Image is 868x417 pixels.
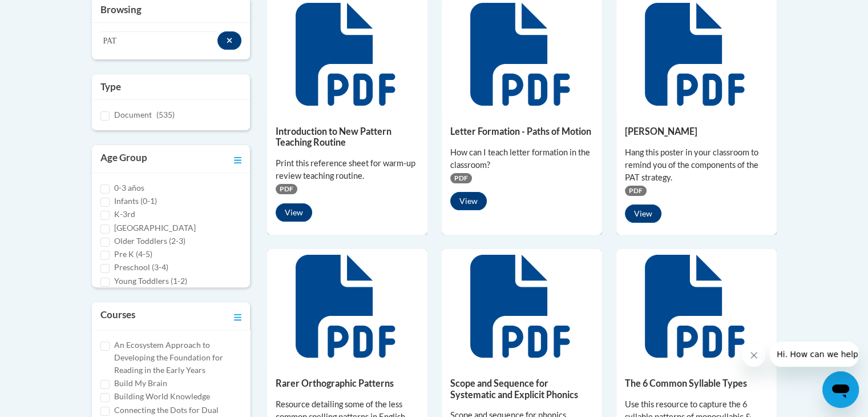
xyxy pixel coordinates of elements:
button: View [625,205,661,223]
label: Older Toddlers (2-3) [114,235,185,247]
span: PDF [625,186,647,196]
h3: Type [100,80,242,94]
h5: Introduction to New Pattern Teaching Routine [276,126,419,148]
span: PDF [276,184,297,194]
h5: Scope and Sequence for Systematic and Explicit Phonics [450,378,594,400]
label: [GEOGRAPHIC_DATA] [114,222,196,234]
label: Infants (0-1) [114,195,157,207]
input: Search resources [100,31,217,51]
h5: Rarer Orthographic Patterns [276,378,419,388]
label: An Ecosystem Approach to Developing the Foundation for Reading in the Early Years [114,339,242,376]
iframe: Button to launch messaging window [822,371,859,408]
label: Building World Knowledge [114,390,210,403]
a: Toggle collapse [234,308,241,324]
h3: Courses [100,308,135,324]
label: Build My Brain [114,377,167,390]
button: View [450,192,487,210]
span: Document [114,110,152,119]
h3: Browsing [100,3,242,17]
button: View [276,203,312,222]
h3: Age Group [100,151,147,167]
div: Hang this poster in your classroom to remind you of the components of the PAT strategy. [625,146,768,184]
label: K-3rd [114,208,135,220]
button: Search resources [217,31,242,50]
h5: [PERSON_NAME] [625,126,768,137]
a: Toggle collapse [234,151,241,167]
iframe: Close message [742,344,765,367]
div: How can I teach letter formation in the classroom? [450,146,594,171]
span: PDF [450,173,472,183]
label: Pre K (4-5) [114,248,152,260]
label: Young Toddlers (1-2) [114,275,187,287]
span: (535) [156,110,175,119]
h5: The 6 Common Syllable Types [625,378,768,388]
iframe: Message from company [770,342,859,367]
span: Hi. How can we help? [7,8,92,17]
label: 0-3 años [114,182,144,194]
label: Preschool (3-4) [114,261,168,274]
div: Print this reference sheet for warm-up review teaching routine. [276,157,419,182]
h5: Letter Formation - Paths of Motion [450,126,594,137]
